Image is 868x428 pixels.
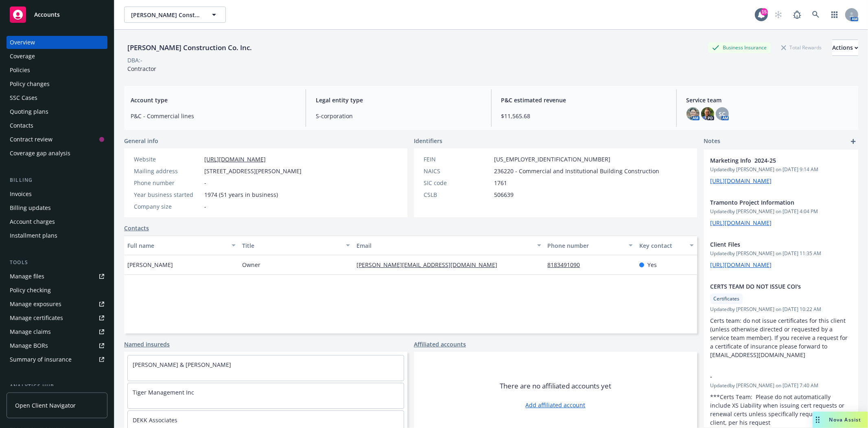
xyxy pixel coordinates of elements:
div: Manage claims [10,325,51,338]
div: Policy checking [10,284,51,297]
div: Manage BORs [10,339,48,352]
a: Switch app [826,7,843,23]
div: Policies [10,64,30,77]
div: Key contact [639,241,685,250]
a: [PERSON_NAME][EMAIL_ADDRESS][DOMAIN_NAME] [356,261,504,269]
a: Coverage [7,50,107,63]
a: Overview [7,36,107,49]
a: Tiger Management Inc [133,388,194,396]
div: SIC code [424,179,491,187]
div: Manage exposures [10,298,61,311]
div: NAICS [424,167,491,175]
div: CSLB [424,190,491,199]
a: Billing updates [7,201,107,214]
a: Invoices [7,188,107,201]
div: DBA: - [127,56,142,64]
span: Manage exposures [7,298,107,311]
div: Manage certificates [10,311,63,324]
a: Add affiliated account [526,401,586,409]
button: Title [239,236,354,255]
span: - [204,202,206,211]
a: Start snowing [770,7,787,23]
a: Quoting plans [7,105,107,118]
span: Client Files [710,240,831,249]
div: Summary of insurance [10,353,72,366]
span: Legal entity type [316,96,481,104]
button: Email [353,236,544,255]
a: Contacts [7,119,107,132]
div: Company size [134,202,201,211]
a: Manage certificates [7,311,107,324]
a: [URL][DOMAIN_NAME] [710,219,772,227]
a: Contract review [7,133,107,146]
span: [PERSON_NAME] Construction Co. Inc. [131,11,201,19]
span: Owner [242,260,260,269]
img: photo [701,107,714,120]
p: ***Certs Team: Please do not automatically include XS Liability when issuing cert requests or ren... [710,393,852,427]
div: Tramonto Project InformationUpdatedby [PERSON_NAME] on [DATE] 4:04 PM[URL][DOMAIN_NAME] [704,192,858,234]
div: Invoices [10,188,32,201]
span: Identifiers [414,137,442,145]
span: SC [719,110,726,118]
a: Policy changes [7,77,107,90]
span: Certificates [713,295,739,302]
div: Contacts [10,119,33,132]
div: Title [242,241,341,250]
span: 236220 - Commercial and Institutional Building Construction [494,167,659,175]
div: Drag to move [813,412,823,428]
div: 15 [761,8,768,15]
a: Named insureds [124,340,170,349]
img: photo [687,107,700,120]
button: Actions [832,40,858,56]
span: P&C estimated revenue [501,96,667,104]
a: Summary of insurance [7,353,107,366]
span: Certs team: do not issue certificates for this client (unless otherwise directed or requested by ... [710,317,849,359]
a: Contacts [124,224,149,232]
div: Contract review [10,133,52,146]
div: Mailing address [134,167,201,175]
a: Account charges [7,215,107,228]
div: Email [356,241,532,250]
div: [PERSON_NAME] Construction Co. Inc. [124,42,255,53]
a: Installment plans [7,229,107,242]
span: Updated by [PERSON_NAME] on [DATE] 4:04 PM [710,208,852,215]
div: Year business started [134,190,201,199]
span: Open Client Navigator [15,401,76,410]
span: [PERSON_NAME] [127,260,173,269]
a: Affiliated accounts [414,340,466,349]
div: Marketing Info 2024-25Updatedby [PERSON_NAME] on [DATE] 9:14 AM[URL][DOMAIN_NAME] [704,150,858,192]
a: DEKK Associates [133,416,177,424]
div: Coverage [10,50,35,63]
div: Tools [7,258,107,267]
div: Coverage gap analysis [10,147,70,160]
span: Contractor [127,65,156,73]
a: [URL][DOMAIN_NAME] [710,177,772,185]
span: [STREET_ADDRESS][PERSON_NAME] [204,167,302,175]
span: Notes [704,137,720,146]
div: Account charges [10,215,55,228]
a: [URL][DOMAIN_NAME] [204,155,266,163]
span: General info [124,137,158,145]
button: Key contact [636,236,697,255]
a: Manage claims [7,325,107,338]
button: Nova Assist [813,412,868,428]
span: P&C - Commercial lines [131,112,296,120]
div: Phone number [548,241,624,250]
div: Policy changes [10,77,50,90]
div: Website [134,155,201,163]
div: FEIN [424,155,491,163]
a: Manage BORs [7,339,107,352]
a: Report a Bug [789,7,805,23]
div: Overview [10,36,35,49]
a: Accounts [7,3,107,26]
div: SSC Cases [10,91,37,104]
span: Marketing Info 2024-25 [710,156,831,165]
a: Search [808,7,824,23]
span: Nova Assist [829,416,861,423]
span: Updated by [PERSON_NAME] on [DATE] 9:14 AM [710,166,852,173]
div: Billing updates [10,201,51,214]
span: $11,565.68 [501,112,667,120]
button: Phone number [544,236,636,255]
a: [PERSON_NAME] & [PERSON_NAME] [133,361,231,368]
div: Quoting plans [10,105,48,118]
